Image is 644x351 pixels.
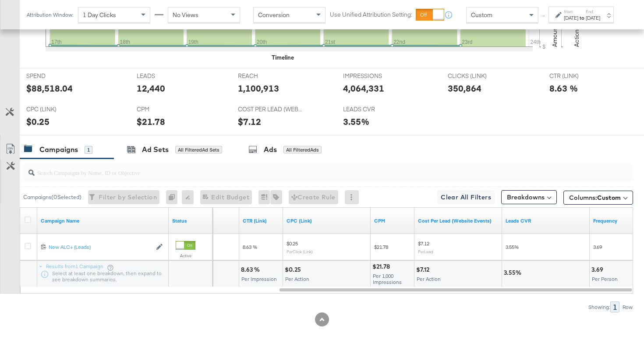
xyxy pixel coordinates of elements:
div: New ALC+ (Leads) [49,244,152,251]
span: COST PER LEAD (WEBSITE EVENTS) [238,105,304,113]
span: 1 Day Clicks [83,11,116,19]
label: Start: [564,9,578,14]
div: Campaigns ( 0 Selected) [23,193,81,201]
div: 12,440 [137,82,165,95]
span: Custom [471,11,492,19]
a: The average cost for lead tracked by your Custom Audience pixel on your website after people view... [418,217,499,224]
div: 3.55% [343,115,369,128]
div: $21.78 [372,262,393,271]
span: 8.63 % [243,244,257,250]
div: Timeline [272,53,294,62]
div: [DATE] [586,14,600,21]
div: All Filtered Ad Sets [175,146,222,154]
div: Ads [264,145,277,155]
span: ↑ [539,15,548,18]
div: 3.55% [504,269,524,277]
span: Conversion [258,11,290,19]
span: Per Person [592,276,618,282]
div: 350,864 [448,82,481,95]
div: 1,100,913 [238,82,279,95]
button: Breakdowns [501,190,557,204]
a: The average number of times your ad was served to each person. [593,217,630,224]
a: New ALC+ (Leads) [49,244,152,251]
text: Actions [573,26,580,47]
div: 8.63 % [549,82,578,95]
div: $88,518.04 [26,82,73,95]
span: 3.69 [593,244,602,250]
span: IMPRESSIONS [343,72,409,80]
div: [DATE] [564,14,578,21]
label: Active [176,253,195,259]
span: CTR (LINK) [549,72,615,80]
div: Row [622,304,633,310]
span: $0.25 [287,240,298,247]
span: Per Action [417,276,441,282]
span: CPM [137,105,202,113]
span: CPC (LINK) [26,105,92,113]
div: 0 [166,190,182,204]
span: Per 1,000 Impressions [373,273,402,285]
a: Leads/Clicks [506,217,586,224]
div: $0.25 [26,115,50,128]
input: Search Campaigns by Name, ID or Objective [35,160,579,177]
sub: Per Click (Link) [287,249,313,254]
div: 4,064,331 [343,82,384,95]
span: Per Impression [241,276,277,282]
span: $21.78 [374,244,388,250]
a: Shows the current state of your Ad Campaign. [172,217,209,224]
span: Clear All Filters [441,192,491,203]
div: 1 [85,146,92,154]
a: Your campaign name. [41,217,165,224]
text: Amount (USD) [551,8,559,47]
sub: Per Lead [418,249,433,254]
span: $7.12 [418,240,429,247]
strong: to [578,14,586,21]
span: REACH [238,72,304,80]
div: $21.78 [137,115,165,128]
a: The average cost for each link click you've received from your ad. [287,217,367,224]
span: LEADS CVR [343,105,409,113]
span: Columns: [569,193,621,202]
div: $7.12 [238,115,261,128]
div: 3.69 [591,266,606,274]
button: Clear All Filters [437,190,495,204]
div: 1 [610,301,619,312]
div: Showing: [588,304,610,310]
div: 8.63 % [241,266,262,274]
span: 3.55% [506,244,519,250]
a: The number of clicks received on a link in your ad divided by the number of impressions. [243,217,280,224]
span: Per Action [285,276,309,282]
div: All Filtered Ads [283,146,322,154]
span: No Views [173,11,198,19]
div: $7.12 [416,266,432,274]
div: Campaigns [39,145,78,155]
div: $0.25 [285,266,304,274]
span: SPEND [26,72,92,80]
span: CLICKS (LINK) [448,72,513,80]
span: Custom [597,194,621,202]
a: The average cost you've paid to have 1,000 impressions of your ad. [374,217,411,224]
label: End: [586,9,600,14]
span: LEADS [137,72,202,80]
button: Columns:Custom [563,191,633,205]
label: Use Unified Attribution Setting: [330,11,412,19]
div: Ad Sets [142,145,169,155]
div: Attribution Window: [26,12,74,18]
